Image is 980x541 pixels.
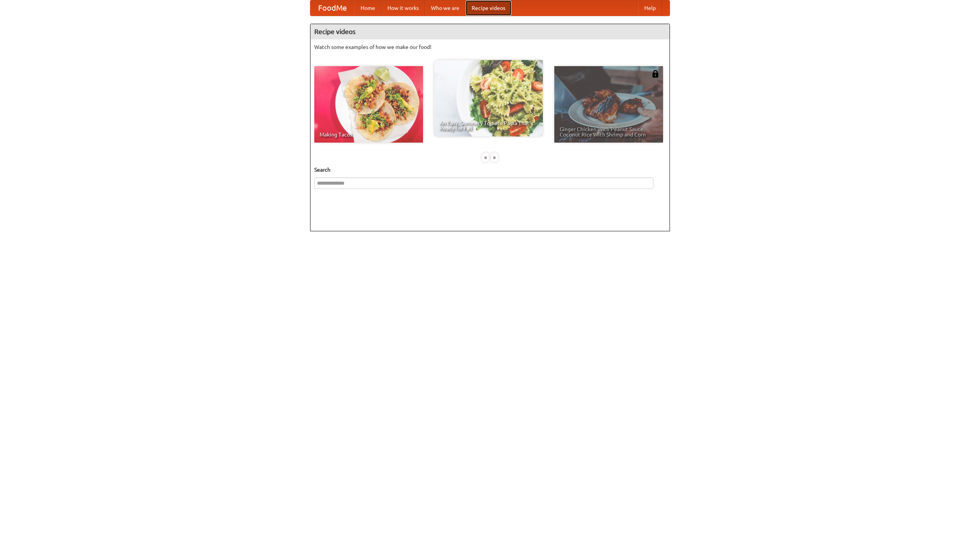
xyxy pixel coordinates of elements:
a: An Easy, Summery Tomato Pasta That's Ready for Fall [434,60,543,136]
div: « [482,153,489,162]
a: Making Tacos [314,66,423,143]
h5: Search [314,166,666,174]
div: » [491,153,498,162]
p: Watch some examples of how we make our food! [314,43,666,51]
a: Recipe videos [465,0,511,16]
a: How it works [381,0,425,16]
a: Who we are [425,0,465,16]
a: FoodMe [310,0,354,16]
span: Making Tacos [320,132,418,137]
h4: Recipe videos [310,24,670,39]
span: An Easy, Summery Tomato Pasta That's Ready for Fall [439,120,537,131]
a: Help [638,0,662,16]
a: Home [354,0,381,16]
img: 483408.png [652,70,659,78]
